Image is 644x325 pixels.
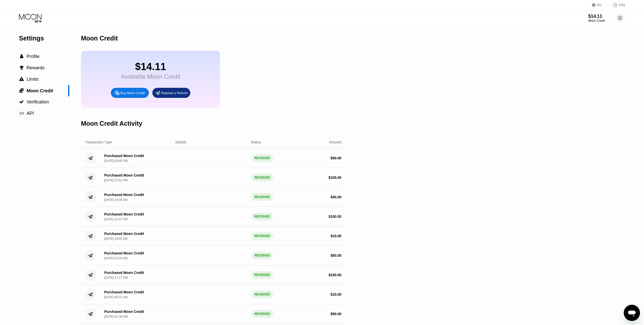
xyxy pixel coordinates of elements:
span: Limits [27,77,38,82]
div: $ 100.00 [328,176,341,180]
div: [DATE] 04:03 AM [104,237,128,241]
div: Buy Moon Credit [120,91,145,95]
span:  [19,77,24,81]
span: Verification [27,99,49,104]
iframe: Button to launch messaging window [624,305,640,321]
div: [DATE] 09:45 PM [104,159,128,163]
div: Moon Credit [588,19,605,23]
div: Purchased Moon Credit [104,154,144,158]
div: [DATE] 12:47 PM [104,218,128,221]
div: $14.11 [121,61,180,72]
div: Purchased Moon Credit [104,232,144,236]
span: Moon Credit [27,88,53,93]
div: [DATE] 03:15 AM [104,256,128,260]
div: EN [597,3,601,7]
div: Details [176,140,186,144]
div: [DATE] 01:36 PM [104,315,128,318]
div: $ 10.00 [330,292,341,296]
div: Request a Refund [152,88,190,98]
div: RECEIVED [252,252,273,259]
div: RECEIVED [252,310,273,318]
div: Purchased Moon Credit [104,310,144,314]
div: Moon Credit Activity [81,120,142,127]
div: $ 50.00 [330,253,341,257]
div: Purchased Moon Credit [104,290,144,294]
div: RECEIVED [252,232,273,240]
span:  [19,66,24,70]
div: Moon Credit [81,35,118,42]
div: FAQ [619,3,625,7]
div:  [19,54,24,59]
div: EN [592,3,607,8]
div: [DATE] 10:48 AM [104,198,128,202]
span:  [19,111,24,116]
span: Rewards [27,65,45,70]
div: Purchased Moon Credit [104,193,144,197]
div: $ 50.00 [330,156,341,160]
div: Purchased Moon Credit [104,212,144,216]
div: $14.11Moon Credit [588,14,605,23]
div: $ 15.00 [330,234,341,238]
div: RECEIVED [252,193,273,201]
div: Buy Moon Credit [111,88,149,98]
div: $ 40.00 [330,195,341,199]
div: Transaction Type [85,140,112,144]
span: Profile [27,54,39,59]
div: Purchased Moon Credit [104,271,144,275]
div: $14.11 [588,14,605,19]
span:  [20,54,23,59]
div: Available Moon Credit [121,73,180,80]
div: [DATE] 11:17 PM [104,276,128,279]
div: FAQ [607,3,625,8]
div: RECEIVED [252,154,273,162]
div: Settings [19,35,69,42]
div: $ 100.00 [328,214,341,219]
div: Amount [329,140,341,144]
div: Request a Refund [161,91,188,95]
div: RECEIVED [252,271,273,279]
div: [DATE] 07:41 PM [104,179,128,182]
div: [DATE] 06:01 AM [104,295,128,299]
div: Purchased Moon Credit [104,251,144,255]
div: $ 50.00 [330,312,341,316]
div: RECEIVED [252,174,273,181]
div: $ 100.00 [328,273,341,277]
span: API [27,111,34,116]
span:  [19,100,24,104]
div: Purchased Moon Credit [104,173,144,177]
div:  [19,66,24,70]
div: Status [251,140,261,144]
span:  [19,88,24,93]
div: RECEIVED [252,291,273,298]
div: RECEIVED [252,213,273,220]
